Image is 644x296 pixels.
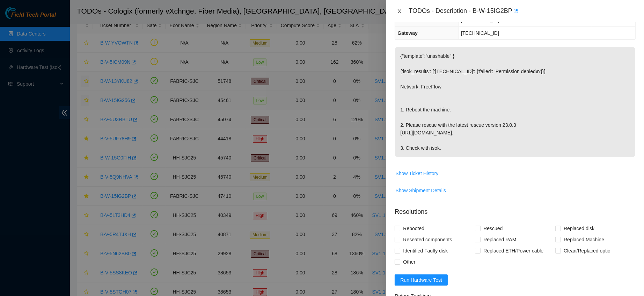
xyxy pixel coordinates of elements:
[395,185,446,196] button: Show Shipment Details
[395,274,448,286] button: Run Hardware Test
[395,47,635,157] p: {"template":"unsshable" } {'isok_results': {'[TECHNICAL_ID]': {'failed': 'Permission denied\n'}}}...
[397,8,402,14] span: close
[561,245,613,256] span: Clean/Replaced optic
[481,234,519,245] span: Replaced RAM
[409,6,636,17] div: TODOs - Description - B-W-15IG2BP
[561,223,597,234] span: Replaced disk
[481,223,505,234] span: Rescued
[400,245,451,256] span: Identified Faulty disk
[561,234,607,245] span: Replaced Machine
[395,168,439,179] button: Show Ticket History
[395,170,438,177] span: Show Ticket History
[395,187,446,194] span: Show Shipment Details
[395,202,636,217] p: Resolutions
[400,256,418,267] span: Other
[397,30,418,36] span: Gateway
[400,234,455,245] span: Reseated components
[481,245,546,256] span: Replaced ETH/Power cable
[400,276,442,284] span: Run Hardware Test
[461,30,499,36] span: [TECHNICAL_ID]
[395,8,404,15] button: Close
[400,223,427,234] span: Rebooted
